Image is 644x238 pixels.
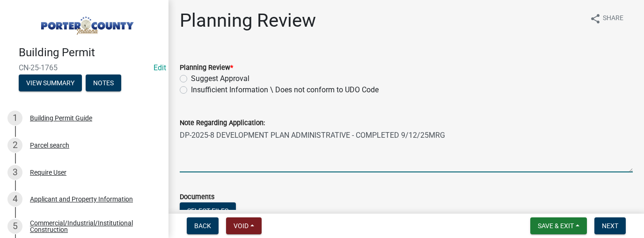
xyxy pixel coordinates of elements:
[194,222,211,230] span: Back
[180,120,265,126] label: Note Regarding Application:
[19,63,150,72] span: CN-25-1765
[154,63,166,72] wm-modal-confirm: Edit Application Number
[603,13,623,24] span: Share
[187,217,219,234] button: Back
[602,222,618,230] span: Next
[582,9,631,28] button: shareShare
[180,65,233,71] label: Planning Review
[590,13,601,24] i: share
[19,10,154,36] img: Porter County, Indiana
[234,222,249,230] span: Void
[86,80,121,87] wm-modal-confirm: Notes
[7,192,22,207] div: 4
[191,84,379,96] label: Insufficient Information \ Does not conform to UDO Code
[19,74,82,91] button: View Summary
[19,46,161,59] h4: Building Permit
[154,63,166,72] a: Edit
[7,111,22,126] div: 1
[7,165,22,180] div: 3
[19,80,82,87] wm-modal-confirm: Summary
[191,73,249,84] label: Suggest Approval
[180,202,236,219] button: Select files
[30,115,92,121] div: Building Permit Guide
[538,222,574,230] span: Save & Exit
[30,220,154,233] div: Commercial/Industrial/Institutional Construction
[7,219,22,234] div: 5
[30,142,69,149] div: Parcel search
[30,169,66,176] div: Require User
[86,74,121,91] button: Notes
[7,138,22,153] div: 2
[180,194,214,201] label: Documents
[530,217,587,234] button: Save & Exit
[180,9,316,32] h1: Planning Review
[594,217,626,234] button: Next
[226,217,262,234] button: Void
[30,196,133,202] div: Applicant and Property Information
